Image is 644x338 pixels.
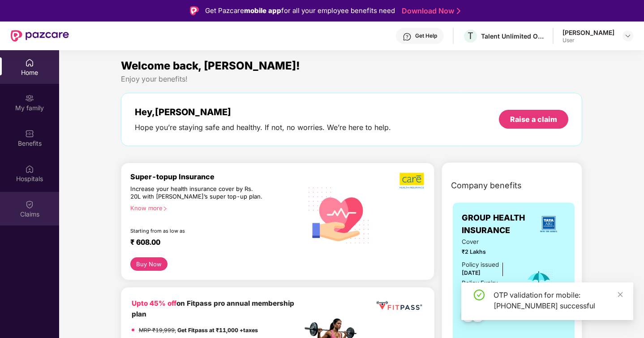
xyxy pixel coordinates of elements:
[25,200,34,209] img: svg+xml;base64,PHN2ZyBpZD0iQ2xhaW0iIHhtbG5zPSJodHRwOi8vd3d3LnczLm9yZy8yMDAwL3N2ZyIgd2lkdGg9IjIwIi...
[451,179,522,192] span: Company benefits
[462,237,512,247] span: Cover
[130,257,167,271] button: Buy Now
[121,59,300,72] span: Welcome back, [PERSON_NAME]!
[163,206,167,211] span: right
[462,212,531,237] span: GROUP HEALTH INSURANCE
[457,305,479,327] img: svg+xml;base64,PHN2ZyB4bWxucz0iaHR0cDovL3d3dy53My5vcmcvMjAwMC9zdmciIHdpZHRoPSI0OC45NDMiIGhlaWdodD...
[11,30,69,42] img: New Pazcare Logo
[130,228,264,234] div: Starting from as low as
[562,37,614,44] div: User
[25,94,34,103] img: svg+xml;base64,PHN2ZyB3aWR0aD0iMjAiIGhlaWdodD0iMjAiIHZpZXdCb3g9IjAgMCAyMCAyMCIgZmlsbD0ibm9uZSIgeG...
[474,290,485,300] span: check-circle
[562,28,614,37] div: [PERSON_NAME]
[121,74,583,84] div: Enjoy your benefits!
[205,5,395,16] div: Get Pazcare for all your employee benefits need
[617,291,623,298] span: close
[403,32,412,41] img: svg+xml;base64,PHN2ZyBpZD0iSGVscC0zMngzMiIgeG1sbnM9Imh0dHA6Ly93d3cudzMub3JnLzIwMDAvc3ZnIiB3aWR0aD...
[135,123,391,132] div: Hope you’re staying safe and healthy. If not, no worries. We’re here to help.
[468,30,473,41] span: T
[139,327,176,334] del: MRP ₹19,999,
[481,32,544,40] div: Talent Unlimited Online Services Private Limited
[457,6,460,16] img: Stroke
[624,32,631,39] img: svg+xml;base64,PHN2ZyBpZD0iRHJvcGRvd24tMzJ4MzIiIHhtbG5zPSJodHRwOi8vd3d3LnczLm9yZy8yMDAwL3N2ZyIgd2...
[402,6,458,16] a: Download Now
[132,299,294,318] b: on Fitpass pro annual membership plan
[537,212,561,236] img: insurerLogo
[130,204,297,211] div: Know more
[25,129,34,138] img: svg+xml;base64,PHN2ZyBpZD0iQmVuZWZpdHMiIHhtbG5zPSJodHRwOi8vd3d3LnczLm9yZy8yMDAwL3N2ZyIgd2lkdGg9Ij...
[130,172,302,181] div: Super-topup Insurance
[302,177,376,252] img: svg+xml;base64,PHN2ZyB4bWxucz0iaHR0cDovL3d3dy53My5vcmcvMjAwMC9zdmciIHhtbG5zOnhsaW5rPSJodHRwOi8vd3...
[25,165,34,173] img: svg+xml;base64,PHN2ZyBpZD0iSG9zcGl0YWxzIiB4bWxucz0iaHR0cDovL3d3dy53My5vcmcvMjAwMC9zdmciIHdpZHRoPS...
[25,58,34,67] img: svg+xml;base64,PHN2ZyBpZD0iSG9tZSIgeG1sbnM9Imh0dHA6Ly93d3cudzMub3JnLzIwMDAvc3ZnIiB3aWR0aD0iMjAiIG...
[177,327,258,334] strong: Get Fitpass at ₹11,000 +taxes
[244,6,281,15] strong: mobile app
[190,6,199,15] img: Logo
[462,278,498,288] div: Policy Expiry
[510,114,557,124] div: Raise a claim
[415,32,437,39] div: Get Help
[135,107,391,117] div: Hey, [PERSON_NAME]
[375,298,424,313] img: fppp.png
[462,260,499,269] div: Policy issued
[399,172,425,189] img: b5dec4f62d2307b9de63beb79f102df3.png
[462,269,481,276] span: [DATE]
[494,290,623,311] div: OTP validation for mobile: [PHONE_NUMBER] successful
[132,299,176,308] b: Upto 45% off
[524,269,554,298] img: icon
[130,185,264,201] div: Increase your health insurance cover by Rs. 20L with [PERSON_NAME]’s super top-up plan.
[130,238,293,248] div: ₹ 608.00
[462,247,512,256] span: ₹2 Lakhs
